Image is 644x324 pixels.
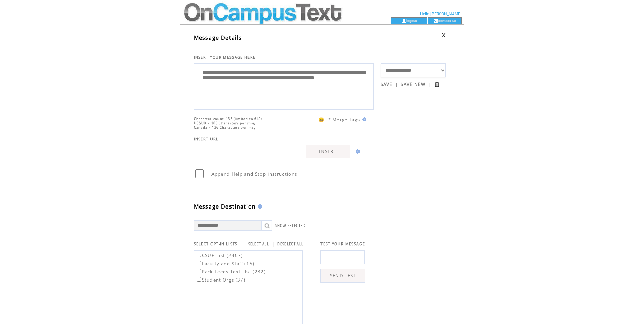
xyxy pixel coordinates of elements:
[275,223,306,228] a: SHOW SELECTED
[195,269,266,275] label: Pack Feeds Text List (232)
[197,253,201,257] input: CSUP List (2407)
[328,116,360,123] span: * Merge Tags
[197,277,201,282] input: Student Orgs (37)
[195,252,243,258] label: CSUP List (2407)
[318,116,325,123] span: 😀
[320,241,365,246] span: TEST YOUR MESSAGE
[401,81,425,87] a: SAVE NEW
[381,81,392,87] a: SAVE
[211,171,297,177] span: Append Help and Stop instructions
[194,203,256,210] span: Message Destination
[194,137,219,141] span: INSERT URL
[194,55,256,60] span: INSERT YOUR MESSAGE HERE
[433,18,438,24] img: contact_us_icon.gif
[434,81,440,87] input: Submit
[256,204,262,209] img: help.gif
[277,242,303,246] a: DESELECT ALL
[197,269,201,273] input: Pack Feeds Text List (232)
[360,117,366,121] img: help.gif
[420,12,461,16] span: Hello [PERSON_NAME]
[248,242,269,246] a: SELECT ALL
[194,125,256,130] span: Canada = 136 Characters per msg
[320,269,365,283] a: SEND TEST
[438,18,456,23] a: contact us
[195,260,255,267] label: Faculty and Staff (15)
[195,277,246,283] label: Student Orgs (37)
[354,149,360,154] img: help.gif
[406,18,417,23] a: logout
[306,145,350,158] a: INSERT
[401,18,406,24] img: account_icon.gif
[395,81,398,87] span: |
[197,261,201,265] input: Faculty and Staff (15)
[194,121,255,125] span: US&UK = 160 Characters per msg
[194,241,238,246] span: SELECT OPT-IN LISTS
[194,34,242,41] span: Message Details
[194,116,262,121] span: Character count: 135 (limited to 640)
[272,241,275,247] span: |
[428,81,431,87] span: |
